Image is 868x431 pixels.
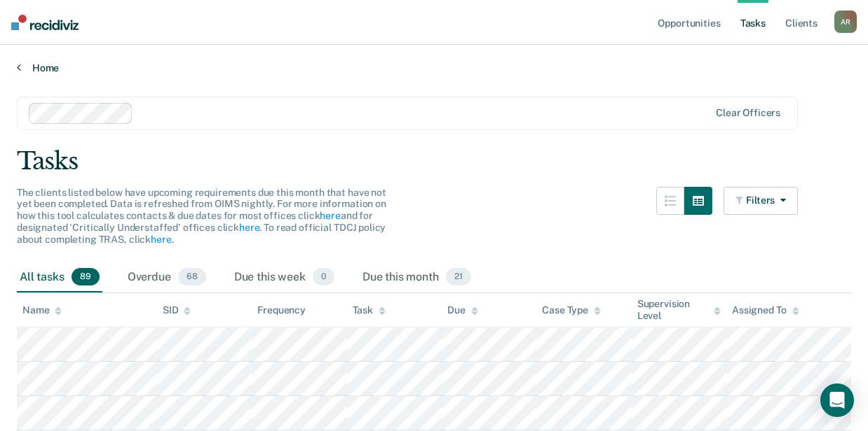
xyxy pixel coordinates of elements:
a: here [151,234,171,245]
div: Tasks [17,147,851,176]
div: Overdue68 [125,262,209,293]
a: here [239,222,259,233]
div: Due this month21 [360,262,474,293]
div: Clear officers [716,107,780,119]
span: The clients listed below have upcoming requirements due this month that have not yet been complet... [17,187,386,245]
span: 0 [313,268,334,286]
div: SID [163,304,191,316]
span: 68 [178,268,206,286]
span: 21 [446,268,471,286]
div: Open Intercom Messenger [820,383,854,417]
a: Home [17,62,851,74]
div: Due [447,304,478,316]
div: Supervision Level [637,298,721,322]
div: Name [22,304,62,316]
button: AR [834,10,857,33]
img: Recidiviz [11,15,79,30]
div: Assigned To [732,304,799,316]
div: Case Type [542,304,601,316]
a: here [320,210,340,221]
div: A R [834,10,857,33]
span: 89 [72,268,100,286]
div: Frequency [257,304,306,316]
div: All tasks89 [17,262,102,293]
button: Filters [724,187,798,215]
div: Due this week0 [231,262,337,293]
div: Task [353,304,386,316]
